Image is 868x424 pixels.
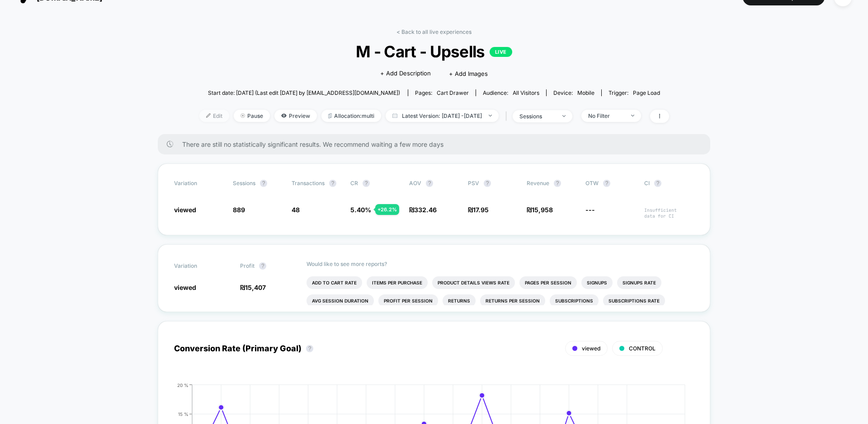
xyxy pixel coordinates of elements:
span: M - Cart - Upsells [222,42,645,61]
span: Variation [174,261,224,272]
span: PSV [468,180,479,186]
span: viewed [174,206,196,214]
button: ? [306,345,313,352]
span: 48 [292,206,300,214]
span: Pause [234,110,270,122]
span: Profit [240,262,255,269]
img: end [631,115,634,116]
div: No Filter [588,112,624,119]
button: ? [554,180,561,187]
div: Pages: [415,89,469,96]
span: ₪ [527,206,553,214]
span: mobile [577,89,594,96]
button: ? [329,180,336,187]
button: ? [259,262,266,270]
span: Edit [199,110,229,122]
span: viewed [174,284,196,291]
li: Subscriptions Rate [603,294,665,307]
button: ? [603,180,610,187]
tspan: 15 % [178,411,189,416]
span: viewed [582,345,600,352]
div: Trigger: [609,89,660,96]
span: + Add Images [449,70,488,77]
span: CI [644,180,694,187]
li: Product Details Views Rate [432,276,515,289]
a: < Back to all live experiences [396,28,472,35]
img: calendar [392,113,397,118]
span: Sessions [233,180,255,186]
span: cart drawer [437,89,469,96]
button: ? [484,180,491,187]
button: ? [654,180,661,187]
img: end [489,115,492,116]
span: Page Load [633,89,660,96]
li: Pages Per Session [519,276,577,289]
span: CR [350,180,358,186]
img: rebalance [328,113,332,118]
li: Signups Rate [617,276,661,289]
span: Transactions [292,180,325,186]
span: Device: [546,89,601,96]
span: CONTROL [629,345,656,352]
span: There are still no statistically significant results. We recommend waiting a few more days [182,140,692,148]
span: AOV [409,180,421,186]
span: Allocation: multi [321,110,381,122]
tspan: 20 % [177,382,189,387]
li: Returns Per Session [480,294,545,307]
span: 5.40 % [350,206,371,214]
span: All Visitors [513,89,539,96]
li: Avg Session Duration [307,294,374,307]
span: | [503,110,513,123]
span: Variation [174,180,224,187]
p: Would like to see more reports? [307,261,694,267]
span: Start date: [DATE] (Last edit [DATE] by [EMAIL_ADDRESS][DOMAIN_NAME]) [208,89,400,96]
span: Insufficient data for CI [644,207,694,219]
div: + 26.2 % [375,204,399,215]
img: end [241,113,245,118]
span: ₪ [409,206,437,214]
span: 15,958 [532,206,553,214]
span: 332.46 [414,206,437,214]
span: 889 [233,206,245,214]
span: 17.95 [473,206,489,214]
li: Items Per Purchase [367,276,428,289]
li: Add To Cart Rate [307,276,362,289]
span: ₪ [240,284,266,291]
span: --- [585,206,595,214]
span: + Add Description [380,69,431,78]
img: edit [206,113,211,118]
li: Profit Per Session [378,294,438,307]
img: end [562,115,566,117]
button: ? [260,180,267,187]
span: Preview [274,110,317,122]
button: ? [426,180,433,187]
li: Returns [443,294,476,307]
div: sessions [519,113,556,120]
div: Audience: [483,89,539,96]
p: LIVE [490,47,512,57]
button: ? [363,180,370,187]
span: 15,407 [245,284,266,291]
li: Signups [581,276,613,289]
span: OTW [585,180,635,187]
span: Latest Version: [DATE] - [DATE] [386,110,499,122]
span: Revenue [527,180,549,186]
span: ₪ [468,206,489,214]
li: Subscriptions [550,294,599,307]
